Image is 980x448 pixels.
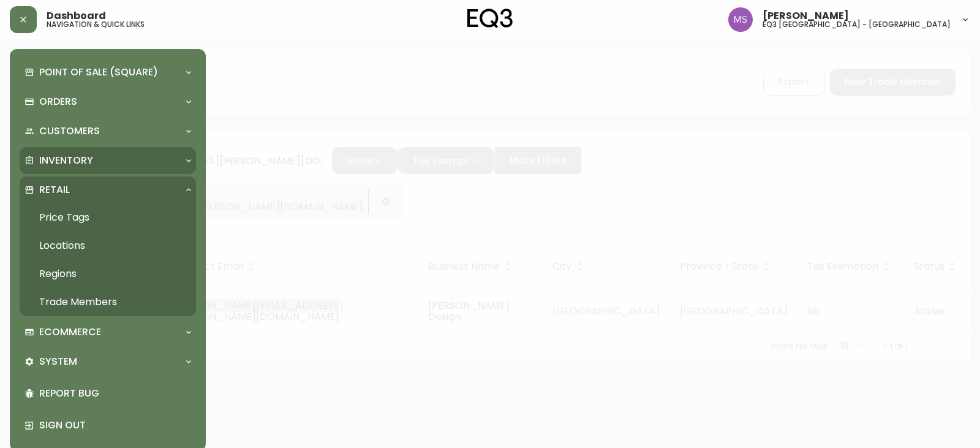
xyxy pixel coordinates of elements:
[763,21,951,28] h5: eq3 [GEOGRAPHIC_DATA] - [GEOGRAPHIC_DATA]
[47,11,106,21] span: Dashboard
[728,7,753,32] img: 1b6e43211f6f3cc0b0729c9049b8e7af
[467,9,513,28] img: logo
[20,409,196,441] div: Sign Out
[20,118,196,145] div: Customers
[39,183,70,197] p: Retail
[39,124,100,138] p: Customers
[20,177,196,203] div: Retail
[20,260,196,288] a: Regions
[39,419,191,432] p: Sign Out
[20,288,196,316] a: Trade Members
[39,95,77,108] p: Orders
[39,154,93,167] p: Inventory
[39,325,101,339] p: Ecommerce
[20,232,196,260] a: Locations
[20,59,196,86] div: Point of Sale (Square)
[20,203,196,232] a: Price Tags
[39,387,191,400] p: Report Bug
[20,319,196,346] div: Ecommerce
[39,355,77,368] p: System
[20,348,196,375] div: System
[20,378,196,409] div: Report Bug
[763,11,849,21] span: [PERSON_NAME]
[47,21,145,28] h5: navigation & quick links
[39,66,158,79] p: Point of Sale (Square)
[20,147,196,174] div: Inventory
[20,88,196,115] div: Orders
